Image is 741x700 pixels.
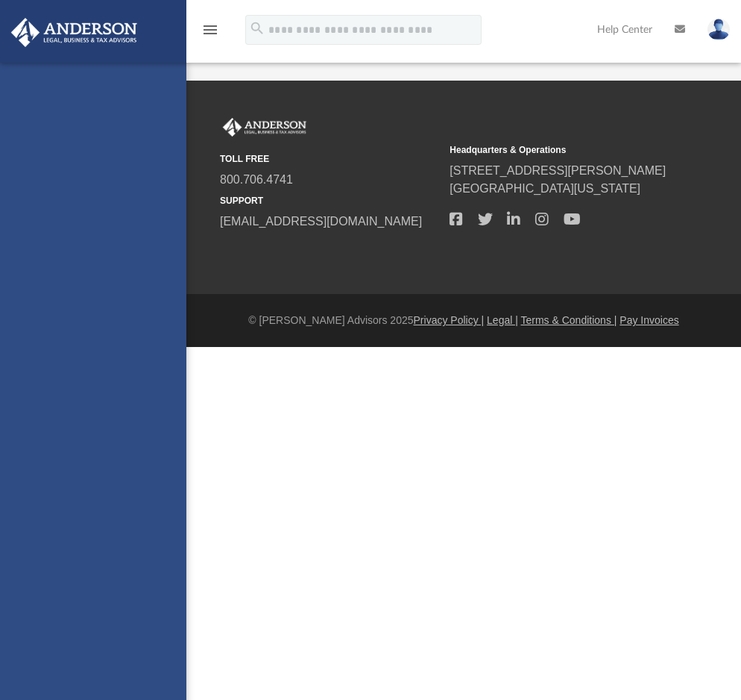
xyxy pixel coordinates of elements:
[201,21,219,39] i: menu
[619,314,678,326] a: Pay Invoices
[220,173,293,186] a: 800.706.4741
[7,18,142,47] img: Anderson Advisors Platinum Portal
[414,314,485,326] a: Privacy Policy |
[487,314,518,326] a: Legal |
[220,194,439,207] small: SUPPORT
[249,20,265,37] i: search
[707,19,730,40] img: User Pic
[201,28,219,39] a: menu
[450,164,666,177] a: [STREET_ADDRESS][PERSON_NAME]
[220,152,439,166] small: TOLL FREE
[220,215,422,228] a: [EMAIL_ADDRESS][DOMAIN_NAME]
[220,118,309,137] img: Anderson Advisors Platinum Portal
[186,313,741,328] div: © [PERSON_NAME] Advisors 2025
[450,182,640,195] a: [GEOGRAPHIC_DATA][US_STATE]
[450,143,669,157] small: Headquarters & Operations
[521,314,617,326] a: Terms & Conditions |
